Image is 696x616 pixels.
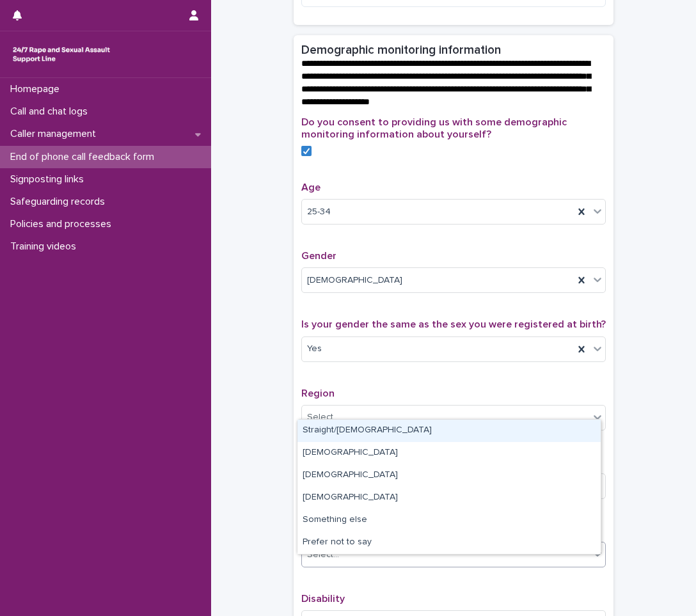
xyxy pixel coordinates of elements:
[301,182,320,193] span: Age
[5,83,70,95] p: Homepage
[5,218,122,230] p: Policies and processes
[307,205,331,219] span: 25-34
[301,388,335,399] span: Region
[297,420,601,442] div: Straight/heterosexual
[301,319,606,329] span: Is your gender the same as the sex you were registered at birth?
[5,128,106,140] p: Caller management
[5,106,98,118] p: Call and chat logs
[301,251,336,261] span: Gender
[307,548,339,562] div: Select...
[297,464,601,487] div: Lesbian
[5,151,164,163] p: End of phone call feedback form
[301,594,345,604] span: Disability
[5,196,115,208] p: Safeguarding records
[297,509,601,532] div: Something else
[297,442,601,464] div: Gay
[5,173,94,186] p: Signposting links
[10,42,113,67] img: rhQMoQhaT3yELyF149Cw
[297,532,601,554] div: Prefer not to say
[307,274,402,287] span: [DEMOGRAPHIC_DATA]
[297,487,601,509] div: Bisexual
[301,43,501,58] h2: Demographic monitoring information
[307,411,339,424] div: Select...
[5,241,86,253] p: Training videos
[301,117,567,139] span: Do you consent to providing us with some demographic monitoring information about yourself?
[307,342,322,356] span: Yes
